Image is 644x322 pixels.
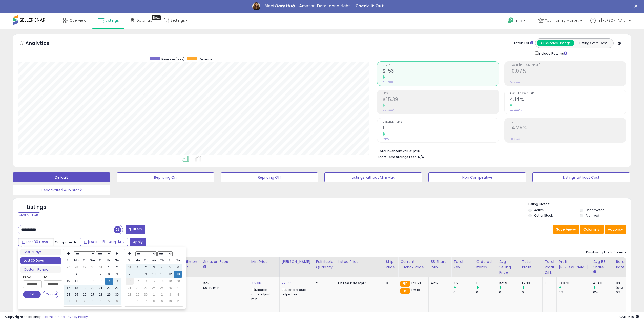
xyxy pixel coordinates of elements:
div: Total Rev. [453,259,472,270]
div: 0 [453,290,474,295]
div: 0% [616,290,636,295]
small: Avg BB Share. [593,270,596,274]
div: Total Profit [522,259,540,270]
div: 0 [499,290,520,295]
td: 31 [64,298,72,305]
td: 1 [105,264,113,271]
div: 2 [316,281,332,286]
div: seller snap | | [5,315,88,319]
td: 10 [150,271,158,278]
th: We [150,257,158,264]
td: 7 [97,271,105,278]
div: [PERSON_NAME] [282,259,312,264]
div: Close [634,5,639,8]
td: 16 [142,278,150,285]
td: 3 [64,271,72,278]
button: Set [23,291,41,298]
td: 29 [105,291,113,298]
td: 11 [158,271,166,278]
td: 6 [89,271,97,278]
td: 10 [166,298,174,305]
label: To [44,275,58,280]
div: Amazon Fees [203,259,247,264]
span: Hi [PERSON_NAME] [597,18,627,23]
td: 14 [126,278,134,285]
td: 30 [89,264,97,271]
th: Mo [72,257,80,264]
span: Revenue (prev) [161,57,184,61]
th: Su [126,257,134,264]
span: [DATE]-16 - Aug-14 [88,239,121,244]
label: Archived [586,213,599,218]
td: 25 [72,291,80,298]
td: 6 [174,264,182,271]
div: 10.07% [559,281,591,286]
span: Columns [583,227,599,232]
small: Prev: $0.00 [383,81,394,84]
td: 2 [80,298,89,305]
td: 4 [174,291,182,298]
td: 8 [150,298,158,305]
div: Profit [PERSON_NAME] [559,259,589,270]
td: 5 [126,298,134,305]
div: 1 [476,281,497,286]
small: Prev: N/A [510,81,520,84]
td: 12 [80,278,89,285]
a: 152.36 [251,281,261,286]
span: 2025-09-14 15:19 GMT [619,314,639,319]
li: $216 [378,148,622,154]
a: Terms of Use [43,314,65,319]
button: Listings without Cost [532,172,630,182]
div: 6.12 [179,281,197,286]
button: Non Competitive [428,172,526,182]
span: Revenue [199,57,212,61]
td: 7 [126,271,134,278]
p: Listing States: [528,202,631,207]
td: 20 [174,278,182,285]
div: 152.9 [499,281,520,286]
td: 28 [97,291,105,298]
strong: Copyright [5,314,24,319]
td: 6 [134,298,142,305]
button: Cancel [43,291,58,298]
h2: $153 [383,68,499,75]
td: 9 [158,298,166,305]
td: 18 [158,278,166,285]
button: All Selected Listings [537,40,574,46]
td: 14 [97,278,105,285]
div: Meet Amazon Data, done right. [264,4,351,9]
th: Fr [105,257,113,264]
a: Settings [160,13,191,28]
th: Tu [80,257,89,264]
span: DataHub [136,18,152,23]
img: Profile image for Georgie [252,2,260,10]
td: 11 [174,298,182,305]
td: 27 [64,264,72,271]
button: Listings With Cost [574,40,612,46]
div: Tooltip anchor [152,15,161,20]
button: Apply [130,238,146,246]
a: Privacy Policy [66,314,88,319]
label: From [23,275,41,280]
td: 25 [158,285,166,291]
td: 8 [134,271,142,278]
small: Prev: $0.00 [383,109,394,112]
div: 152.9 [453,281,474,286]
td: 21 [97,285,105,291]
th: Th [97,257,105,264]
td: 24 [150,285,158,291]
i: Get Help [507,17,514,24]
td: 4 [158,264,166,271]
td: 8 [105,271,113,278]
span: Last 30 Days [26,239,48,244]
button: Last 30 Days [18,238,54,246]
small: Amazon Fees. [203,264,206,269]
div: Totals For [514,41,533,46]
div: 15.39 [522,281,542,286]
td: 22 [134,285,142,291]
span: Listings [106,18,119,23]
button: Filters [126,225,145,234]
td: 18 [72,285,80,291]
td: 13 [89,278,97,285]
button: Actions [605,225,626,234]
